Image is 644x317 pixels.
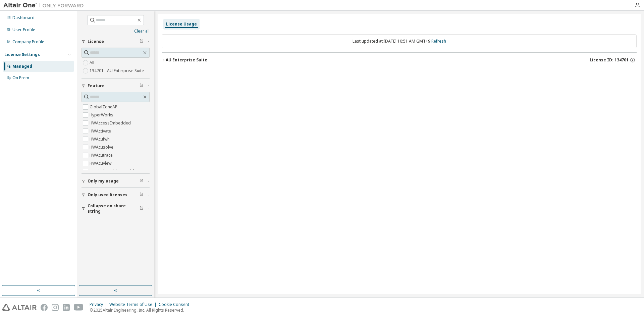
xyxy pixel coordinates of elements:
[3,2,87,9] img: Altair One
[82,34,150,49] button: License
[12,64,32,69] div: Managed
[109,302,159,307] div: Website Terms of Use
[90,103,119,111] label: GlobalZoneAP
[140,178,144,184] span: Clear filter
[90,307,193,313] p: © 2025 Altair Engineering, Inc. All Rights Reserved.
[166,57,207,63] div: AU Enterprise Suite
[90,167,136,175] label: HWAltairBushingModel
[431,38,446,44] a: Refresh
[90,111,115,119] label: HyperWorks
[88,178,119,184] span: Only my usage
[4,52,40,57] div: License Settings
[82,174,150,189] button: Only my usage
[90,67,145,75] label: 134701 - AU Enterprise Suite
[90,302,109,307] div: Privacy
[88,83,105,89] span: Feature
[90,119,132,127] label: HWAccessEmbedded
[590,57,629,63] span: License ID: 134701
[159,302,193,307] div: Cookie Consent
[166,21,197,27] div: License Usage
[63,304,70,311] img: linkedin.svg
[41,304,48,311] img: facebook.svg
[90,127,112,135] label: HWActivate
[12,75,29,81] div: On Prem
[12,27,35,33] div: User Profile
[82,78,150,93] button: Feature
[162,34,637,48] div: Last updated at: [DATE] 10:51 AM GMT+9
[90,135,111,143] label: HWAcufwh
[82,188,150,202] button: Only used licenses
[90,143,115,151] label: HWAcusolve
[90,159,113,167] label: HWAcuview
[140,39,144,44] span: Clear filter
[2,304,37,311] img: altair_logo.svg
[140,206,144,211] span: Clear filter
[82,201,150,216] button: Collapse on share string
[88,39,104,44] span: License
[90,151,114,159] label: HWAcutrace
[88,203,140,214] span: Collapse on share string
[140,192,144,198] span: Clear filter
[12,39,44,45] div: Company Profile
[74,304,84,311] img: youtube.svg
[88,192,127,198] span: Only used licenses
[82,29,150,34] a: Clear all
[52,304,59,311] img: instagram.svg
[12,15,35,20] div: Dashboard
[140,83,144,89] span: Clear filter
[162,53,637,67] button: AU Enterprise SuiteLicense ID: 134701
[90,59,96,67] label: All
